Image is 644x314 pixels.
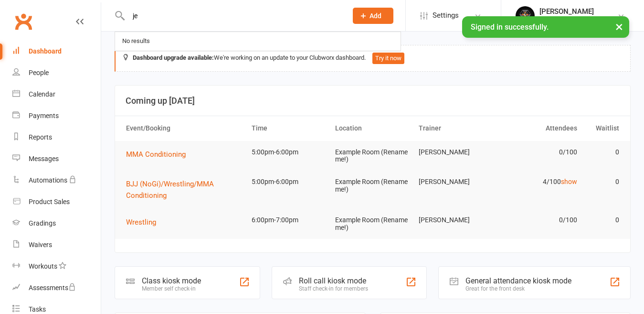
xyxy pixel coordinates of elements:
button: MMA Conditioning [126,149,192,160]
div: Payments [29,112,59,119]
div: Automations [29,176,67,184]
a: Reports [12,127,101,148]
a: People [12,62,101,84]
th: Waitlist [581,116,623,141]
td: 0/100 [498,209,581,231]
div: Great for the front desk [465,285,571,292]
th: Location [331,116,414,141]
div: People [29,69,49,76]
td: [PERSON_NAME] [414,141,498,163]
td: 6:00pm-7:00pm [247,209,331,231]
input: Search... [126,9,340,22]
strong: Dashboard upgrade available: [133,54,214,61]
div: Calendar [29,90,55,98]
div: Gradings [29,219,56,227]
a: Automations [12,170,101,191]
div: Dashboard [29,47,62,55]
span: Signed in successfully. [471,22,549,32]
td: Example Room (Rename me!) [331,209,414,239]
a: Dashboard [12,41,101,62]
span: Wrestling [126,218,156,227]
div: Assessments [29,284,76,292]
td: Example Room (Rename me!) [331,141,414,171]
td: 0 [581,141,623,163]
span: MMA Conditioning [126,150,186,159]
div: Reports [29,133,52,141]
a: Messages [12,148,101,170]
th: Event/Booking [122,116,247,141]
td: 0/100 [498,141,581,163]
a: Workouts [12,256,101,277]
td: 5:00pm-6:00pm [247,171,331,193]
div: Roll call kiosk mode [299,276,368,285]
div: Product Sales [29,198,70,206]
a: Gradings [12,213,101,234]
button: × [611,16,628,37]
div: No results [119,34,153,48]
a: Assessments [12,277,101,299]
span: BJJ (NoGi)/Wrestling/MMA Conditioning [126,180,214,200]
div: Staff check-in for members [299,285,368,292]
div: [PERSON_NAME] [539,7,594,16]
button: Try it now [372,53,404,64]
img: thumb_image1660268831.png [516,6,535,25]
button: Add [353,8,393,24]
td: 0 [581,171,623,193]
th: Trainer [414,116,498,141]
td: Example Room (Rename me!) [331,171,414,201]
div: Member self check-in [142,285,201,292]
h3: Coming up [DATE] [126,96,620,106]
td: [PERSON_NAME] [414,209,498,231]
div: Messages [29,155,59,162]
a: Waivers [12,234,101,256]
span: Settings [433,5,459,26]
div: Waivers [29,241,52,249]
td: 0 [581,209,623,231]
div: Class kiosk mode [142,276,201,285]
a: Calendar [12,84,101,105]
div: General attendance kiosk mode [465,276,571,285]
button: Wrestling [126,217,163,228]
td: 5:00pm-6:00pm [247,141,331,163]
th: Time [247,116,331,141]
div: Freestyle MMA [539,16,594,24]
a: Product Sales [12,191,101,213]
td: [PERSON_NAME] [414,171,498,193]
th: Attendees [498,116,581,141]
td: 4/100 [498,171,581,193]
button: BJJ (NoGi)/Wrestling/MMA Conditioning [126,178,243,201]
a: show [561,178,577,185]
div: Tasks [29,305,46,313]
span: Add [370,12,381,20]
a: Clubworx [11,10,35,33]
div: Workouts [29,262,57,270]
a: Payments [12,105,101,127]
div: We're working on an update to your Clubworx dashboard. [115,45,631,72]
